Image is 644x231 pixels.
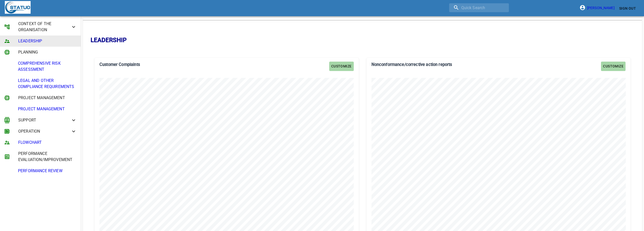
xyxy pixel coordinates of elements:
span: PERFORMANCE REVIEW [18,168,77,174]
button: Customize [601,62,626,71]
span: Sign Out [619,5,636,12]
b: LEADERSHIP [91,37,127,44]
span: LEGAL AND OTHER COMPLIANCE REQUIREMENTS [18,78,77,90]
button: Sign Out [617,4,638,13]
span: Customize [331,63,352,69]
span: OPERATION [18,128,71,134]
span: PROJECT MANAGEMENT [18,95,71,101]
h3: Customer Complaints [99,62,354,67]
span: CONTEXT OF THE ORGANISATION [18,21,71,33]
span: PLANNING [18,49,71,55]
span: SUPPORT [18,117,71,123]
span: PROJECT MANAGEMENT [18,106,77,112]
span: COMPREHENSIVE RISK ASSESSMENT [18,60,77,73]
span: PERFORMANCE EVALUATION/IMPROVEMENT [18,151,71,163]
span: FLOWCHART [18,139,77,146]
img: Statuo [5,1,31,14]
span: Customize [603,63,624,69]
h3: Nonconformance/corrective action reports [371,62,626,67]
span: LEADERSHIP [18,38,77,44]
input: search [449,3,509,12]
a: [PERSON_NAME] [581,6,617,10]
button: Customize [329,62,354,71]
